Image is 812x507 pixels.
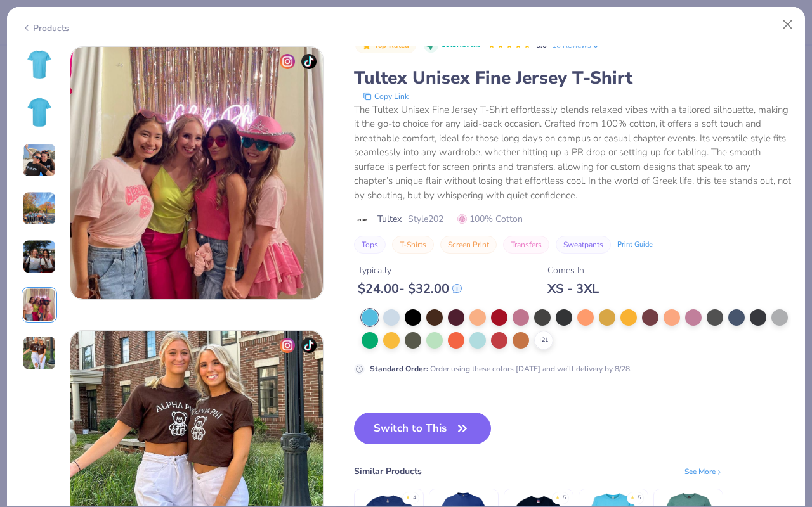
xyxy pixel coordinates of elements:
span: 100% Cotton [457,212,523,226]
div: 4 [413,494,416,503]
div: Tultex Unisex Fine Jersey T-Shirt [354,65,791,89]
span: Top Rated [374,41,410,48]
button: Tops [354,236,386,253]
button: T-Shirts [392,236,434,253]
span: Tultex [377,212,402,226]
img: 85b6d8ca-c9b4-4b95-a1fb-bf0f46209e8b [70,47,323,299]
img: Front [24,49,55,79]
div: Similar Products [354,465,422,478]
img: tiktok-icon.png [301,338,317,353]
span: + 21 [539,336,548,345]
div: Comes In [547,264,599,277]
button: Switch to This [354,413,492,444]
div: See More [684,465,723,477]
div: XS - 3XL [547,281,599,297]
img: User generated content [22,240,56,274]
span: Style 202 [408,212,443,226]
img: User generated content [22,143,56,177]
img: insta-icon.png [280,338,295,353]
button: copy to clipboard [359,89,412,102]
div: 5 [563,494,566,503]
div: Print Guide [617,239,653,250]
button: Close [776,13,800,37]
img: User generated content [22,288,56,322]
button: Sweatpants [556,236,611,253]
div: Typically [358,264,462,277]
div: $ 24.00 - $ 32.00 [358,281,462,297]
strong: Standard Order : [370,363,428,373]
img: User generated content [22,336,56,370]
img: tiktok-icon.png [301,54,317,69]
img: insta-icon.png [280,54,295,69]
div: ★ [405,494,410,499]
div: Order using these colors [DATE] and we’ll delivery by 8/28. [370,363,632,374]
div: ★ [555,494,560,499]
img: User generated content [22,191,56,226]
button: Transfers [503,236,549,253]
div: Products [22,22,69,35]
img: brand logo [354,214,371,224]
div: ★ [630,494,635,499]
button: Screen Print [440,236,497,253]
div: The Tultex Unisex Fine Jersey T-Shirt effortlessly blends relaxed vibes with a tailored silhouett... [354,102,791,202]
div: 5 [638,494,641,503]
img: Back [24,97,55,127]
